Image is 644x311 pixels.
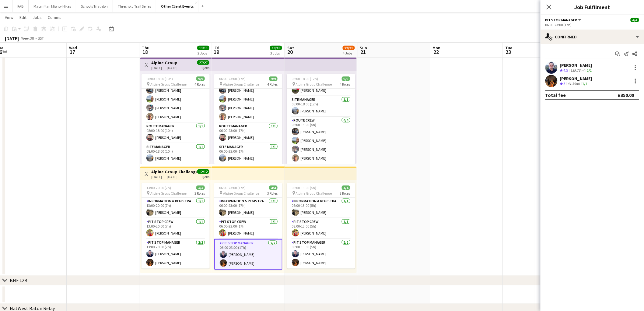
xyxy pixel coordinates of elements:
[560,62,593,68] div: [PERSON_NAME]
[201,65,209,70] div: 3 jobs
[45,13,64,21] a: Comms
[269,186,278,190] span: 4/4
[142,123,210,143] app-card-role: Route Manager1/108:00-18:00 (10h)[PERSON_NAME]
[142,143,210,164] app-card-role: Site Manager1/108:00-18:00 (10h)[PERSON_NAME]
[340,191,350,196] span: 3 Roles
[287,96,355,117] app-card-role: Site Manager1/106:00-18:00 (12h)[PERSON_NAME]
[560,76,592,81] div: [PERSON_NAME]
[113,0,156,12] button: Threshold Trail Series
[19,15,26,20] span: Edit
[142,45,149,51] span: Thu
[38,36,44,41] div: BST
[267,82,278,87] span: 4 Roles
[223,82,259,87] span: Alpine Group Challenge
[545,18,582,22] button: Pit Stop Manager
[214,183,282,270] app-job-card: 06:00-23:00 (17h)4/4 Alpine Group Challenge3 RolesInformation & registration crew1/106:00-23:00 (...
[270,46,282,50] span: 18/18
[197,60,209,65] span: 27/27
[214,74,282,164] app-job-card: 06:00-23:00 (17h)9/9 Alpine Group Challenge4 RolesRoute Crew4/406:00-23:00 (17h)[PERSON_NAME][PER...
[142,218,210,239] app-card-role: Pit Stop Crew1/113:00-20:00 (7h)[PERSON_NAME]
[12,0,29,12] button: RAB
[342,186,350,190] span: 4/4
[587,68,592,72] app-skills-label: 1/1
[142,76,210,123] app-card-role: Route Crew4/408:00-18:00 (10h)[PERSON_NAME][PERSON_NAME][PERSON_NAME][PERSON_NAME]
[142,183,210,269] app-job-card: 13:00-20:00 (7h)4/4 Alpine Group Challenge3 RolesInformation & registration crew1/113:00-20:00 (7...
[505,48,513,55] span: 23
[76,0,113,12] button: Schools Triathlon
[141,48,149,55] span: 18
[269,76,278,81] span: 9/9
[296,82,332,87] span: Alpine Group Challenge
[359,48,367,55] span: 21
[10,277,27,284] div: BHF L2B
[583,81,587,86] app-skills-label: 1/1
[150,191,187,196] span: Alpine Group Challenge
[342,76,350,81] span: 9/9
[541,3,644,11] h3: Job Fulfilment
[287,45,294,51] span: Sat
[30,13,44,21] a: Jobs
[545,23,639,27] div: 06:00-23:00 (17h)
[197,46,209,50] span: 13/13
[194,82,205,87] span: 4 Roles
[219,76,246,81] span: 06:00-23:00 (17h)
[215,45,219,51] span: Fri
[198,51,209,55] div: 2 Jobs
[296,191,332,196] span: Alpine Group Challenge
[569,68,586,73] div: 139.73mi
[219,186,246,190] span: 06:00-23:00 (17h)
[432,48,441,55] span: 22
[142,198,210,218] app-card-role: Information & registration crew1/113:00-20:00 (7h)[PERSON_NAME]
[151,169,197,175] h3: Alpine Group Challenge
[151,60,177,65] h3: Alpine Group
[564,81,565,86] span: 5
[214,198,282,218] app-card-role: Information & registration crew1/106:00-23:00 (17h)[PERSON_NAME]
[292,76,318,81] span: 06:00-18:00 (12h)
[223,191,259,196] span: Alpine Group Challenge
[33,15,42,20] span: Jobs
[68,48,77,55] span: 17
[214,218,282,239] app-card-role: Pit Stop Crew1/106:00-23:00 (17h)[PERSON_NAME]
[20,36,35,41] span: Week 38
[156,0,199,12] button: Other Client Events
[286,48,294,55] span: 20
[142,74,210,164] app-job-card: 08:00-18:00 (10h)9/9 Alpine Group Challenge4 RolesRoute Crew4/408:00-18:00 (10h)[PERSON_NAME][PER...
[287,198,355,218] app-card-role: Information & registration crew1/108:00-13:00 (5h)[PERSON_NAME]
[196,186,205,190] span: 4/4
[267,191,278,196] span: 3 Roles
[541,30,644,44] div: Confirmed
[287,239,355,269] app-card-role: Pit Stop Manager2/208:00-13:00 (5h)[PERSON_NAME][PERSON_NAME]
[151,65,177,70] div: [DATE] → [DATE]
[142,239,210,269] app-card-role: Pit Stop Manager2/213:00-20:00 (7h)[PERSON_NAME][PERSON_NAME]
[214,239,282,270] app-card-role: Pit Stop Manager2/206:00-23:00 (17h)[PERSON_NAME][PERSON_NAME]
[287,117,355,164] app-card-role: Route Crew4/408:00-13:00 (5h)[PERSON_NAME][PERSON_NAME][PERSON_NAME][PERSON_NAME]
[270,51,282,55] div: 3 Jobs
[196,76,205,81] span: 9/9
[69,45,77,51] span: Wed
[287,218,355,239] app-card-role: Pit Stop Crew1/108:00-13:00 (5h)[PERSON_NAME]
[48,15,61,20] span: Comms
[340,82,350,87] span: 4 Roles
[2,13,16,21] a: View
[343,51,355,55] div: 4 Jobs
[287,183,355,269] app-job-card: 08:00-13:00 (5h)4/4 Alpine Group Challenge3 RolesInformation & registration crew1/108:00-13:00 (5...
[567,81,581,87] div: 41.59mi
[287,74,355,164] app-job-card: 06:00-18:00 (12h)9/9 Alpine Group Challenge4 Roles[PERSON_NAME][PERSON_NAME]![PERSON_NAME]Site Ma...
[29,0,76,12] button: Macmillan Mighty Hikes
[292,186,317,190] span: 08:00-13:00 (5h)
[545,92,566,98] div: Total fee
[5,15,13,20] span: View
[506,45,513,51] span: Tue
[214,123,282,143] app-card-role: Route Manager1/106:00-23:00 (17h)[PERSON_NAME]
[214,143,282,164] app-card-role: Site Manager1/106:00-23:00 (17h)[PERSON_NAME]
[631,18,639,22] span: 4/4
[214,48,219,55] span: 19
[545,18,577,22] span: Pit Stop Manager
[197,169,209,174] span: 12/12
[214,76,282,123] app-card-role: Route Crew4/406:00-23:00 (17h)[PERSON_NAME][PERSON_NAME][PERSON_NAME][PERSON_NAME]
